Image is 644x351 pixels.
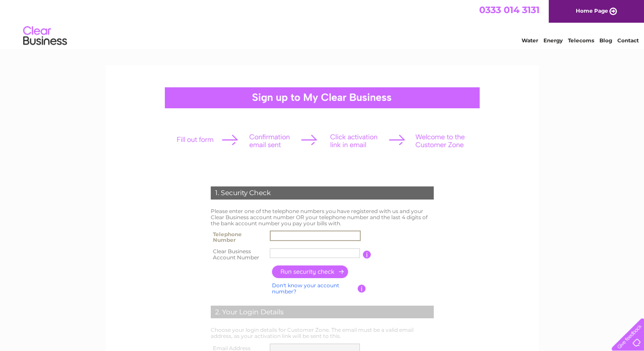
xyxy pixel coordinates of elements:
div: 2. Your Login Details [211,306,434,319]
input: Information [363,251,371,258]
a: Telecoms [568,37,594,44]
th: Telephone Number [209,228,268,246]
a: Contact [617,37,639,44]
td: Please enter one of the telephone numbers you have registered with us and your Clear Business acc... [209,206,436,228]
a: Don't know your account number? [272,282,339,295]
a: Water [522,37,538,44]
div: Clear Business is a trading name of Verastar Limited (registered in [GEOGRAPHIC_DATA] No. 3667643... [116,5,529,42]
a: Blog [599,37,612,44]
a: Energy [543,37,563,44]
th: Clear Business Account Number [209,246,268,263]
td: Choose your login details for Customer Zone. The email must be a valid email address, as your act... [209,325,436,341]
a: 0333 014 3131 [479,4,540,15]
input: Information [358,285,366,292]
div: 1. Security Check [211,186,434,200]
img: logo.png [23,23,67,49]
